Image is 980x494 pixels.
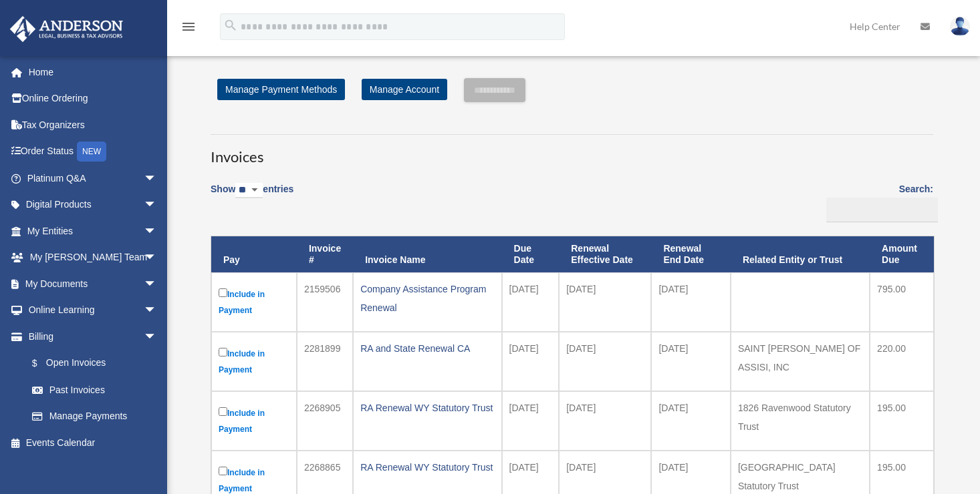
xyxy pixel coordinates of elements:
[870,332,934,391] td: 220.00
[360,280,494,317] div: Company Assistance Program Renewal
[9,85,177,112] a: Online Ordering
[651,236,731,272] th: Renewal End Date: activate to sort column ascending
[211,181,293,212] label: Show entries
[19,403,170,430] a: Manage Payments
[297,391,353,451] td: 2268905
[144,270,170,298] span: arrow_drop_down
[870,272,934,332] td: 795.00
[19,350,164,377] a: $Open Invoices
[219,288,227,297] input: Include in Payment
[235,183,263,198] select: Showentries
[360,399,494,417] div: RA Renewal WY Statutory Trust
[219,407,227,416] input: Include in Payment
[9,429,177,456] a: Events Calendar
[822,181,933,222] label: Search:
[731,391,870,451] td: 1826 Ravenwood Statutory Trust
[219,467,227,475] input: Include in Payment
[9,192,177,218] a: Digital Productsarrow_drop_down
[870,236,934,272] th: Amount Due: activate to sort column ascending
[9,165,177,192] a: Platinum Q&Aarrow_drop_down
[144,323,170,350] span: arrow_drop_down
[360,339,494,358] div: RA and State Renewal CA
[144,192,170,219] span: arrow_drop_down
[6,16,127,42] img: Anderson Advisors Platinum Portal
[9,270,177,297] a: My Documentsarrow_drop_down
[651,272,731,332] td: [DATE]
[219,348,227,356] input: Include in Payment
[217,79,345,100] a: Manage Payment Methods
[144,297,170,324] span: arrow_drop_down
[9,297,177,324] a: Online Learningarrow_drop_down
[559,272,651,332] td: [DATE]
[9,244,177,271] a: My [PERSON_NAME] Teamarrow_drop_down
[9,138,177,166] a: Order StatusNEW
[219,345,289,378] label: Include in Payment
[297,272,353,332] td: 2159506
[502,391,560,451] td: [DATE]
[144,244,170,272] span: arrow_drop_down
[362,79,447,100] a: Manage Account
[144,165,170,192] span: arrow_drop_down
[180,19,197,35] i: menu
[9,59,177,85] a: Home
[219,405,289,437] label: Include in Payment
[9,218,177,244] a: My Entitiesarrow_drop_down
[19,377,170,403] a: Past Invoices
[223,18,238,33] i: search
[360,458,494,477] div: RA Renewal WY Statutory Trust
[77,142,106,162] div: NEW
[9,323,170,350] a: Billingarrow_drop_down
[502,272,560,332] td: [DATE]
[731,236,870,272] th: Related Entity or Trust: activate to sort column ascending
[297,236,353,272] th: Invoice #: activate to sort column ascending
[144,218,170,245] span: arrow_drop_down
[353,236,501,272] th: Invoice Name: activate to sort column ascending
[651,391,731,451] td: [DATE]
[559,332,651,391] td: [DATE]
[651,332,731,391] td: [DATE]
[297,332,353,391] td: 2281899
[502,236,560,272] th: Due Date: activate to sort column ascending
[559,236,651,272] th: Renewal Effective Date: activate to sort column ascending
[826,198,938,223] input: Search:
[559,391,651,451] td: [DATE]
[39,355,46,372] span: $
[180,23,197,35] a: menu
[219,286,289,318] label: Include in Payment
[870,391,934,451] td: 195.00
[211,236,297,272] th: Pay: activate to sort column descending
[731,332,870,391] td: SAINT [PERSON_NAME] OF ASSISI, INC
[502,332,560,391] td: [DATE]
[950,17,970,36] img: User Pic
[9,111,177,138] a: Tax Organizers
[211,134,933,168] h3: Invoices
